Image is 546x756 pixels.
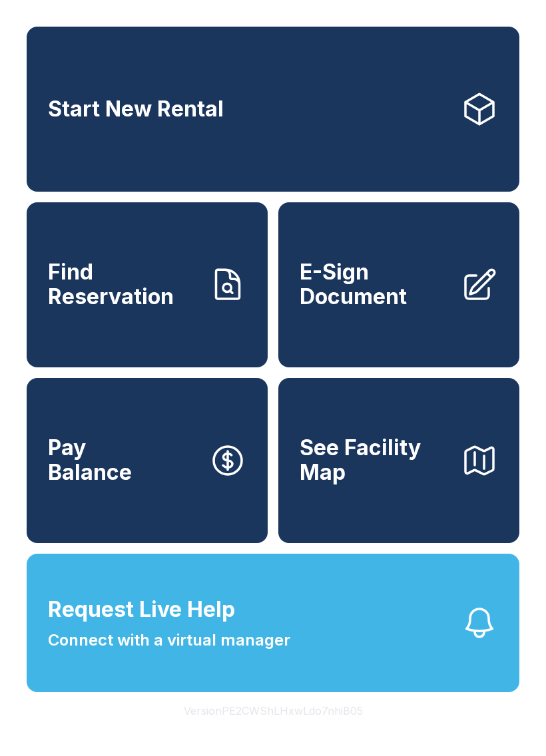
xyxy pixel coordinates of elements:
span: See Facility Map [300,436,450,484]
a: Start New Rental [27,27,519,192]
span: Connect with a virtual manager [48,628,290,652]
a: Find Reservation [27,202,268,367]
span: Request Live Help [48,594,235,626]
button: VersionPE2CWShLHxwLdo7nhiB05 [173,692,374,729]
button: See Facility Map [278,378,519,543]
a: E-Sign Document [278,202,519,367]
a: PayBalance [27,378,268,543]
span: Find Reservation [48,260,198,309]
span: Start New Rental [48,97,224,122]
span: E-Sign Document [300,260,450,309]
span: Pay Balance [48,436,132,484]
button: Request Live HelpConnect with a virtual manager [27,554,519,692]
